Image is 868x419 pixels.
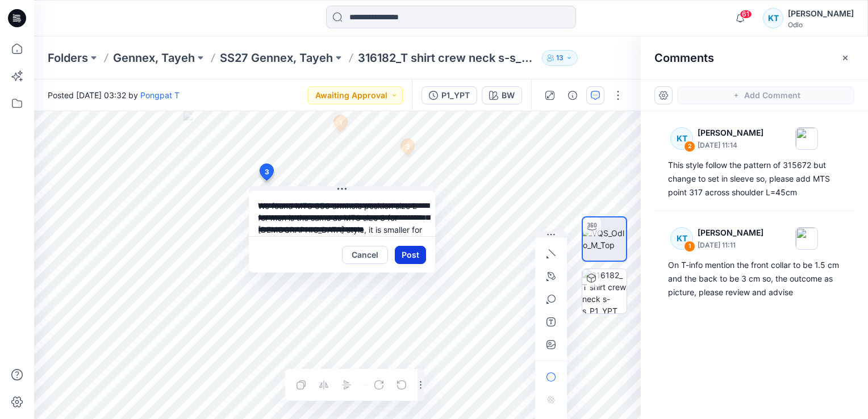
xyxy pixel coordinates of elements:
[342,246,388,264] button: Cancel
[140,90,180,100] a: Pongpat T
[556,52,564,64] p: 13
[564,86,582,104] button: Details
[698,240,763,251] p: [DATE] 11:11
[502,89,515,102] div: BW
[763,8,783,28] div: KT
[583,227,626,251] img: VQS_Odlo_M_Top
[482,86,522,104] button: BW
[684,141,695,152] div: 2
[740,10,752,19] span: 61
[654,51,714,65] h2: Comments
[395,246,426,264] button: Post
[698,126,763,140] p: [PERSON_NAME]
[441,89,470,102] div: P1_YPT
[358,50,537,66] p: 316182_T shirt crew neck s-s_P1_YPT
[220,50,333,66] a: SS27 Gennex, Tayeh
[670,127,693,150] div: KT
[48,89,180,101] span: Posted [DATE] 03:32 by
[788,20,854,29] div: Odlo
[582,269,627,313] img: 316182_T shirt crew neck s-s_P1_YPT BW
[668,158,841,199] div: This style follow the pattern of 315672 but change to set in sleeve so, please add MTS point 317 ...
[677,86,854,104] button: Add Comment
[698,226,763,240] p: [PERSON_NAME]
[668,258,841,299] div: On T-info mention the front collar to be 1.5 cm and the back to be 3 cm so, the outcome as pictur...
[670,227,693,250] div: KT
[788,7,854,20] div: [PERSON_NAME]
[684,241,695,252] div: 1
[422,86,477,104] button: P1_YPT
[542,50,578,66] button: 13
[48,50,88,66] a: Folders
[113,50,195,66] a: Gennex, Tayeh
[265,167,269,177] span: 3
[698,140,763,151] p: [DATE] 11:14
